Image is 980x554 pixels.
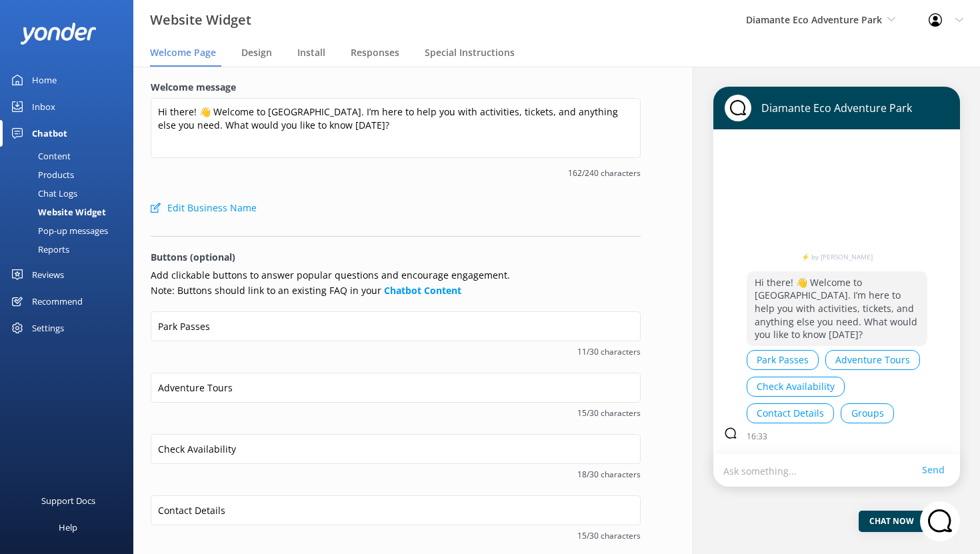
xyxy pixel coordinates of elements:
[151,434,641,464] input: Button 3
[32,93,55,120] div: Inbox
[59,514,77,541] div: Help
[241,46,272,59] span: Design
[8,240,69,259] div: Reports
[747,350,819,370] button: Park Passes
[8,165,133,184] a: Products
[747,271,927,346] p: Hi there! 👋 Welcome to [GEOGRAPHIC_DATA]. I’m here to help you with activities, tickets, and anyt...
[747,377,845,397] button: Check Availability
[723,464,922,477] p: Ask something...
[841,403,894,423] button: Groups
[751,101,912,115] p: Diamante Eco Adventure Park
[8,184,77,203] div: Chat Logs
[150,9,251,31] h3: Website Widget
[747,403,834,423] button: Contact Details
[20,23,97,45] img: yonder-white-logo.png
[8,147,71,165] div: Content
[8,240,133,259] a: Reports
[32,120,67,147] div: Chatbot
[151,250,641,265] p: Buttons (optional)
[151,468,641,481] span: 18/30 characters
[425,46,515,59] span: Special Instructions
[151,373,641,403] input: Button 2
[151,407,641,419] span: 15/30 characters
[32,288,83,315] div: Recommend
[151,529,641,542] span: 15/30 characters
[151,80,641,95] label: Welcome message
[825,350,920,370] button: Adventure Tours
[922,463,950,477] a: Send
[151,98,641,158] textarea: Hi there! 👋 Welcome to [GEOGRAPHIC_DATA]. I’m here to help you with activities, tickets, and anyt...
[747,253,927,260] a: ⚡ by [PERSON_NAME]
[8,147,133,165] a: Content
[297,46,325,59] span: Install
[32,261,64,288] div: Reviews
[150,46,216,59] span: Welcome Page
[859,511,925,532] div: Chat Now
[351,46,399,59] span: Responses
[151,268,641,298] p: Add clickable buttons to answer popular questions and encourage engagement. Note: Buttons should ...
[384,284,461,297] a: Chatbot Content
[8,203,106,221] div: Website Widget
[151,345,641,358] span: 11/30 characters
[8,221,108,240] div: Pop-up messages
[8,203,133,221] a: Website Widget
[151,195,257,221] button: Edit Business Name
[8,165,74,184] div: Products
[747,430,767,443] p: 16:33
[151,167,641,179] span: 162/240 characters
[8,221,133,240] a: Pop-up messages
[32,67,57,93] div: Home
[8,184,133,203] a: Chat Logs
[41,487,95,514] div: Support Docs
[151,311,641,341] input: Button 1
[151,495,641,525] input: Button 4
[746,13,882,26] span: Diamante Eco Adventure Park
[32,315,64,341] div: Settings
